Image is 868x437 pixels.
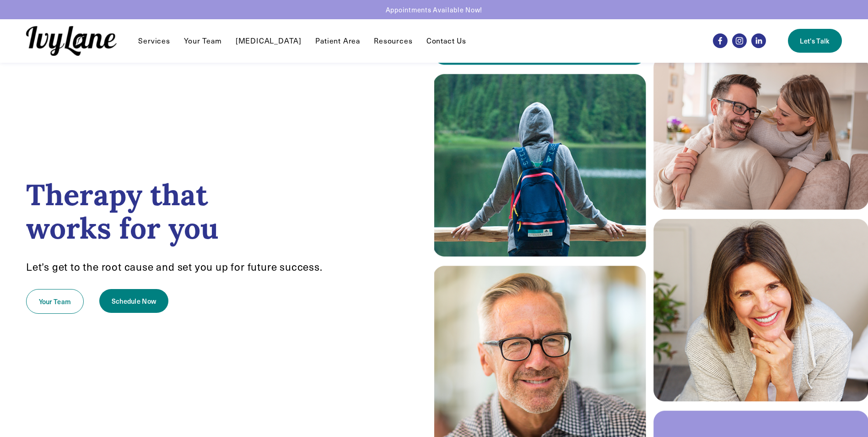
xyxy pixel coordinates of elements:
[26,176,219,247] strong: Therapy that works for you
[788,29,842,53] a: Let's Talk
[732,33,747,48] a: Instagram
[26,289,84,314] a: Your Team
[426,35,466,46] a: Contact Us
[713,33,728,48] a: Facebook
[99,289,168,313] a: Schedule Now
[751,33,766,48] a: LinkedIn
[26,26,117,56] img: Ivy Lane Counseling &mdash; Therapy that works for you
[236,35,302,46] a: [MEDICAL_DATA]
[138,36,170,46] span: Services
[315,35,360,46] a: Patient Area
[374,36,412,46] span: Resources
[26,260,323,273] span: Let’s get to the root cause and set you up for future success.
[184,35,221,46] a: Your Team
[374,35,412,46] a: folder dropdown
[138,35,170,46] a: folder dropdown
